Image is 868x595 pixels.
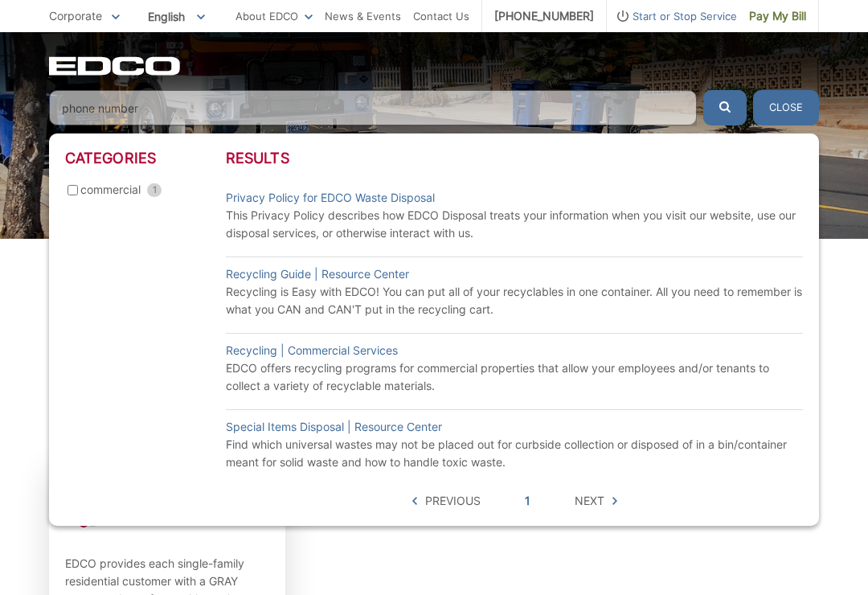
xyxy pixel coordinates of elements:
[136,3,217,30] span: English
[65,150,226,167] h3: Categories
[226,150,803,167] h3: Results
[226,342,398,359] a: Recycling | Commercial Services
[413,7,469,25] a: Contact Us
[226,436,803,471] p: Find which universal wastes may not be placed out for curbside collection or disposed of in a bin...
[235,7,313,25] a: About EDCO
[575,492,604,510] span: Next
[49,56,182,76] a: EDCD logo. Return to the homepage.
[749,7,806,25] span: Pay My Bill
[49,90,697,125] input: Search
[525,492,530,510] a: 1
[425,492,481,510] span: Previous
[703,90,747,125] button: Submit the search query.
[68,185,78,195] input: commercial 1
[226,265,409,283] a: Recycling Guide | Resource Center
[226,418,442,436] a: Special Items Disposal | Resource Center
[226,283,803,318] p: Recycling is Easy with EDCO! You can put all of your recyclables in one container. All you need t...
[49,9,102,23] span: Corporate
[753,90,819,125] button: Close
[226,189,435,207] a: Privacy Policy for EDCO Waste Disposal
[325,7,401,25] a: News & Events
[147,183,162,197] span: 1
[80,181,141,199] span: commercial
[226,359,803,395] p: EDCO offers recycling programs for commercial properties that allow your employees and/or tenants...
[226,207,803,242] p: This Privacy Policy describes how EDCO Disposal treats your information when you visit our websit...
